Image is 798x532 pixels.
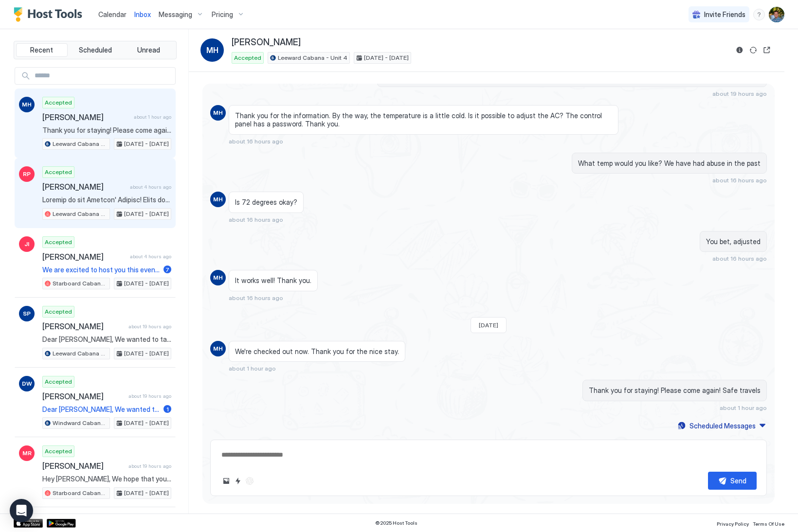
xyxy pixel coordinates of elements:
[45,168,72,177] span: Accepted
[753,518,784,528] a: Terms Of Use
[712,177,767,184] span: about 16 hours ago
[213,108,223,117] span: MH
[747,44,759,56] button: Sync reservation
[53,279,108,288] span: Starboard Cabana - Unit 2
[124,279,169,288] span: [DATE] - [DATE]
[717,521,749,527] span: Privacy Policy
[712,255,767,262] span: about 16 hours ago
[734,44,745,56] button: Reservation information
[42,335,171,344] span: Dear [PERSON_NAME], We wanted to take a moment to thank you for choosing to stay at the [GEOGRAPH...
[235,111,612,128] span: Thank you for the information. By the way, the temperature is a little cold. Is it possible to ad...
[30,46,53,54] span: Recent
[124,349,169,358] span: [DATE] - [DATE]
[16,43,68,57] button: Recent
[708,472,757,490] button: Send
[14,7,87,22] a: Host Tools Logo
[42,195,171,204] span: Loremip do sit Ametcon' Adipisc! Elits doe te inci utl etdolor magn al! En adm veniamq nostrud ex...
[213,273,223,282] span: MH
[712,90,767,97] span: about 19 hours ago
[22,379,32,388] span: DW
[14,41,177,59] div: tab-group
[79,46,112,54] span: Scheduled
[159,10,192,19] span: Messaging
[128,463,171,469] span: about 19 hours ago
[676,419,767,432] button: Scheduled Messages
[134,114,171,120] span: about 1 hour ago
[42,321,125,331] span: [PERSON_NAME]
[375,520,417,526] span: © 2025 Host Tools
[42,112,130,122] span: [PERSON_NAME]
[45,98,72,107] span: Accepted
[134,9,151,19] a: Inbox
[53,419,108,427] span: Windward Cabana - Unit 10
[278,53,347,62] span: Leeward Cabana - Unit 4
[706,237,761,246] span: You bet, adjusted
[232,475,244,487] button: Quick reply
[53,210,108,218] span: Leeward Cabana - Unit 4
[124,419,169,427] span: [DATE] - [DATE]
[128,393,171,399] span: about 19 hours ago
[53,140,108,148] span: Leeward Cabana - Unit 4
[232,37,301,48] span: [PERSON_NAME]
[47,519,76,528] a: Google Play Store
[45,307,72,316] span: Accepted
[98,10,127,18] span: Calendar
[42,475,171,483] span: Hey [PERSON_NAME], We hope that you are enjoying your stay in our Cabana. [DATE] will be your che...
[42,182,126,192] span: [PERSON_NAME]
[364,53,409,62] span: [DATE] - [DATE]
[761,44,773,56] button: Open reservation
[589,386,761,395] span: Thank you for staying! Please come again! Safe travels
[137,46,160,54] span: Unread
[45,377,72,386] span: Accepted
[166,406,169,413] span: 1
[130,253,171,260] span: about 4 hours ago
[45,447,72,456] span: Accepted
[70,43,121,57] button: Scheduled
[31,68,175,84] input: Input Field
[42,461,125,471] span: [PERSON_NAME]
[42,126,171,135] span: Thank you for staying! Please come again! Safe travels
[229,138,283,145] span: about 16 hours ago
[22,449,32,458] span: MR
[14,519,43,528] a: App Store
[730,476,746,486] div: Send
[45,238,72,247] span: Accepted
[212,10,233,19] span: Pricing
[53,349,108,358] span: Leeward Cabana - Unit 4
[717,518,749,528] a: Privacy Policy
[704,10,745,19] span: Invite Friends
[42,266,160,274] span: We are excited to host you this evening! Here are a few things to know about your stay. GUESTS AN...
[24,240,29,248] span: JI
[124,140,169,148] span: [DATE] - [DATE]
[42,391,125,401] span: [PERSON_NAME]
[206,44,218,56] span: MH
[689,421,756,431] div: Scheduled Messages
[235,276,311,285] span: It works well! Thank you.
[235,347,399,356] span: We're checked out now. Thank you for the nice stay.
[42,405,160,414] span: Dear [PERSON_NAME], We wanted to take a moment to thank you for choosing to stay at the [GEOGRAPH...
[753,9,765,20] div: menu
[235,198,297,207] span: Is 72 degrees okay?
[22,100,32,109] span: MH
[134,10,151,18] span: Inbox
[769,7,784,22] div: User profile
[53,489,108,497] span: Starboard Cabana - Unit 2
[23,309,31,318] span: SP
[234,53,261,62] span: Accepted
[220,475,232,487] button: Upload image
[10,499,33,522] div: Open Intercom Messenger
[124,210,169,218] span: [DATE] - [DATE]
[720,404,767,411] span: about 1 hour ago
[165,266,169,273] span: 7
[128,323,171,330] span: about 19 hours ago
[130,184,171,190] span: about 4 hours ago
[98,9,127,19] a: Calendar
[123,43,174,57] button: Unread
[213,344,223,353] span: MH
[42,252,126,262] span: [PERSON_NAME]
[23,170,31,178] span: RP
[229,365,276,372] span: about 1 hour ago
